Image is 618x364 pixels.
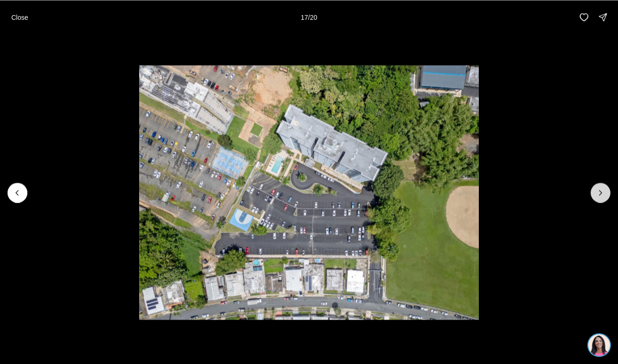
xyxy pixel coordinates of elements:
[8,183,27,203] button: Previous slide
[6,8,34,26] button: Close
[301,13,317,21] p: 17 / 20
[591,183,610,203] button: Next slide
[6,6,27,27] img: be3d4b55-7850-4bcb-9297-a2f9cd376e78.png
[11,13,28,21] p: Close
